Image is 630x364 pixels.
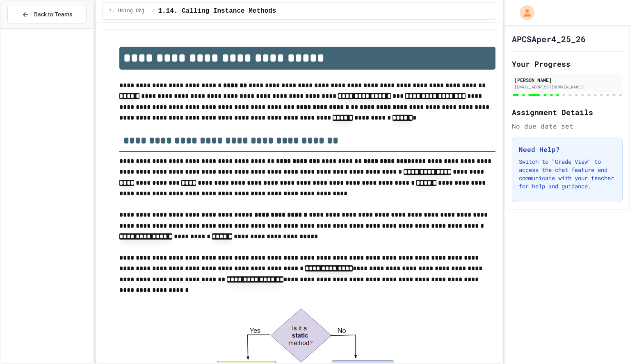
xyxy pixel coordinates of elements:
h2: Assignment Details [512,106,623,118]
h1: APCSAper4_25_26 [512,33,586,45]
h2: Your Progress [512,58,623,70]
button: Back to Teams [7,6,87,23]
span: 1.14. Calling Instance Methods [158,6,276,16]
h3: Need Help? [519,145,616,154]
p: Switch to "Grade View" to access the chat feature and communicate with your teacher for help and ... [519,158,616,190]
span: Back to Teams [34,10,72,19]
div: [EMAIL_ADDRESS][DOMAIN_NAME] [514,84,620,90]
span: / [152,8,155,14]
div: My Account [511,3,536,22]
div: [PERSON_NAME] [514,76,620,84]
div: No due date set [512,121,623,131]
span: 1. Using Objects and Methods [109,8,148,14]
